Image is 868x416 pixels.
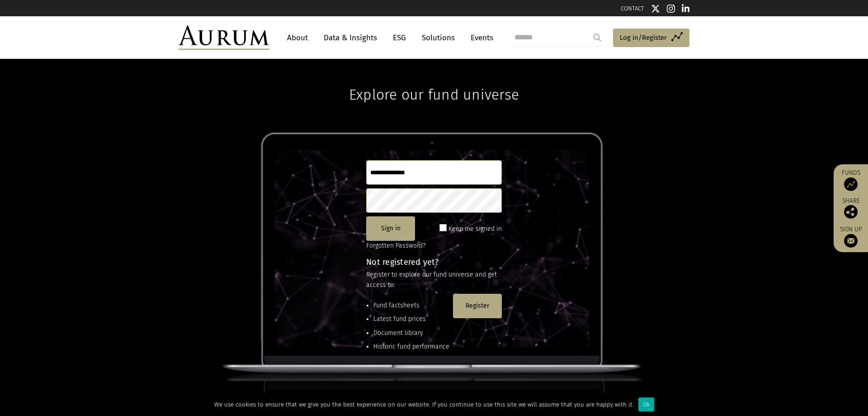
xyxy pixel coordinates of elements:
a: About [283,29,312,46]
a: Log in/Register [613,29,689,48]
img: Share this post [844,205,858,219]
a: ESG [388,29,410,46]
h4: Not registered yet? [366,258,502,266]
li: Historic fund performance [373,342,449,352]
a: Data & Insights [319,29,382,46]
img: Linkedin icon [682,4,690,13]
img: Instagram icon [667,4,675,13]
a: Forgotten Password? [366,242,425,249]
li: Document library [373,328,449,338]
a: Events [466,29,493,46]
button: Register [453,294,502,318]
div: Share [838,198,863,219]
div: Ok [638,397,654,411]
p: Register to explore our fund universe and get access to: [366,270,502,290]
a: Solutions [417,29,459,46]
li: Fund factsheets [373,301,449,311]
label: Keep me signed in [448,224,502,234]
img: Aurum [179,25,269,50]
button: Sign in [366,216,415,241]
img: Sign up to our newsletter [844,234,858,248]
a: CONTACT [621,5,644,12]
a: Sign up [838,225,863,248]
h1: Explore our fund universe [349,59,519,103]
img: Access Funds [844,177,858,191]
a: Funds [838,169,863,191]
img: Twitter icon [651,4,660,13]
li: Latest fund prices [373,314,449,324]
input: Submit [588,29,606,47]
span: Log in/Register [620,32,667,43]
